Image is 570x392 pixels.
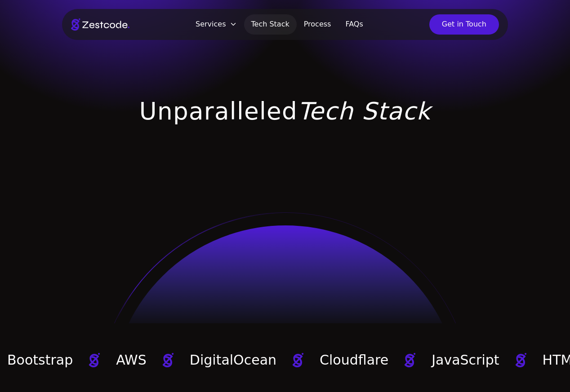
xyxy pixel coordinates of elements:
a: FAQs [338,14,370,35]
div: AWS [113,352,144,368]
div: DigitalOcean [187,352,274,368]
h1: Unparalleled [134,97,436,126]
strong: Tech Stack [298,97,431,125]
a: Get in Touch [429,14,499,35]
div: Bootstrap [4,352,70,368]
div: Cloudflare [317,352,386,368]
a: Tech Stack [244,14,297,35]
div: JavaScript [429,352,496,368]
span: Services [188,14,244,35]
a: Process [297,14,338,35]
img: Brand logo of zestcode digital [71,18,129,31]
